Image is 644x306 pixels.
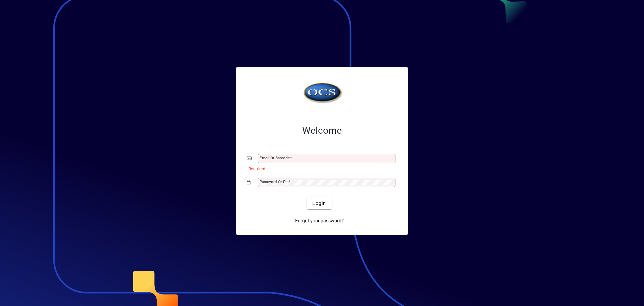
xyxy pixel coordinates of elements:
mat-label: Email or Barcode [260,156,290,160]
h2: Welcome [247,125,397,136]
span: Login [312,200,326,207]
mat-label: Password or Pin [260,179,288,184]
a: Forgot your password? [292,215,346,227]
button: Login [307,197,331,209]
span: Forgot your password? [295,217,344,224]
mat-error: Required [249,165,392,172]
